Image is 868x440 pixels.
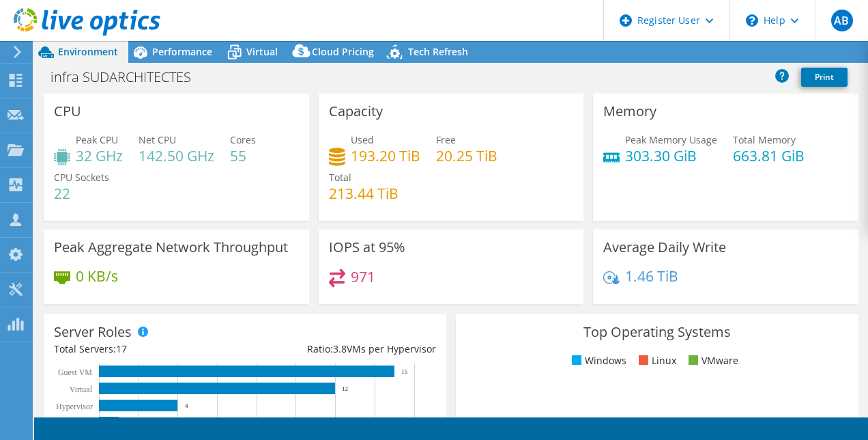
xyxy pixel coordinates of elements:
li: Windows [568,353,626,368]
h4: 303.30 GiB [625,148,717,163]
span: Total [329,171,351,184]
h3: Average Daily Write [603,240,726,255]
span: 3.8 [333,342,347,355]
span: CPU Sockets [54,171,109,184]
h3: CPU [54,104,81,119]
h4: 663.81 GiB [733,148,805,163]
span: Peak Memory Usage [625,133,717,146]
h3: Server Roles [54,325,132,340]
text: 15 [401,368,408,375]
h3: Peak Aggregate Network Throughput [54,240,288,255]
h4: 142.50 GHz [139,148,214,163]
h3: Memory [603,104,656,119]
h3: Top Operating Systems [466,325,848,340]
span: Tech Refresh [408,45,468,58]
span: 17 [116,342,127,355]
svg: \n [746,14,758,27]
h4: 55 [230,148,256,163]
span: Environment [58,45,118,58]
h4: 971 [351,269,375,284]
h4: 32 GHz [76,148,123,163]
text: 12 [342,385,348,392]
h1: infra SUDARCHITECTES [44,70,212,85]
span: Net CPU [139,133,176,146]
h4: 22 [54,186,109,201]
div: Total Servers: [54,342,245,357]
li: Linux [635,353,676,368]
span: Total Memory [733,133,796,146]
a: Print [801,68,848,87]
span: Free [436,133,456,146]
span: Used [351,133,374,146]
li: VMware [685,353,738,368]
span: Cloud Pricing [312,45,374,58]
text: Hypervisor [56,402,93,411]
h4: 193.20 TiB [351,148,420,163]
h4: 0 KB/s [76,269,118,284]
h4: 1.46 TiB [625,269,678,284]
h4: 213.44 TiB [329,186,399,201]
span: Performance [152,45,212,58]
h4: 20.25 TiB [436,148,497,163]
span: Cores [230,133,256,146]
text: 4 [185,402,188,409]
span: AB [831,10,853,31]
div: Ratio: VMs per Hypervisor [245,342,436,357]
h3: IOPS at 95% [329,240,405,255]
text: Virtual [70,385,93,394]
span: Virtual [246,45,278,58]
span: Peak CPU [76,133,118,146]
text: Guest VM [58,368,92,377]
h3: Capacity [329,104,383,119]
